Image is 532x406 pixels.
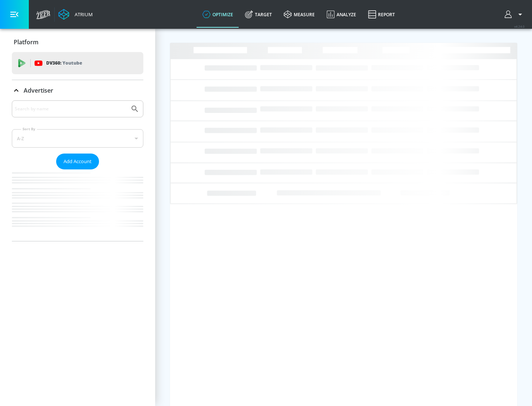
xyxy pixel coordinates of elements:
a: measure [278,1,321,28]
label: Sort By [21,127,37,131]
div: Advertiser [12,100,143,241]
p: DV360: [46,59,82,67]
span: v 4.24.0 [514,24,525,28]
a: Report [362,1,401,28]
div: Advertiser [12,80,143,101]
a: optimize [197,1,239,28]
div: DV360: Youtube [12,52,143,74]
div: Platform [12,32,143,52]
p: Platform [14,38,38,46]
div: A-Z [12,129,143,148]
a: Target [239,1,278,28]
a: Analyze [321,1,362,28]
span: Add Account [64,157,92,166]
div: Atrium [72,11,93,18]
p: Advertiser [24,86,53,94]
input: Search by name [15,104,127,114]
p: Youtube [62,59,82,67]
nav: list of Advertiser [12,169,143,241]
button: Add Account [56,154,99,169]
a: Atrium [58,9,93,20]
